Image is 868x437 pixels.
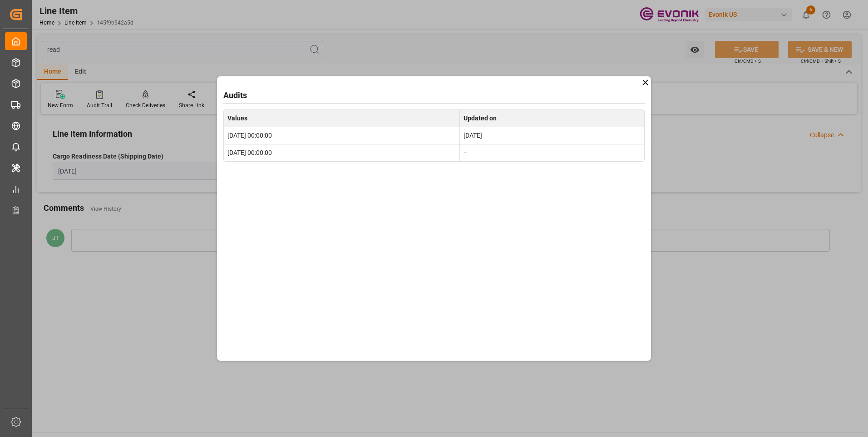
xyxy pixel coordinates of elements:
div: Audits [223,89,645,101]
td: -- [460,144,645,162]
th: Updated on [460,110,645,127]
td: [DATE] 00:00:00 [224,127,460,144]
td: [DATE] 00:00:00 [224,144,460,162]
th: Values [224,110,460,127]
td: [DATE] [460,127,645,144]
